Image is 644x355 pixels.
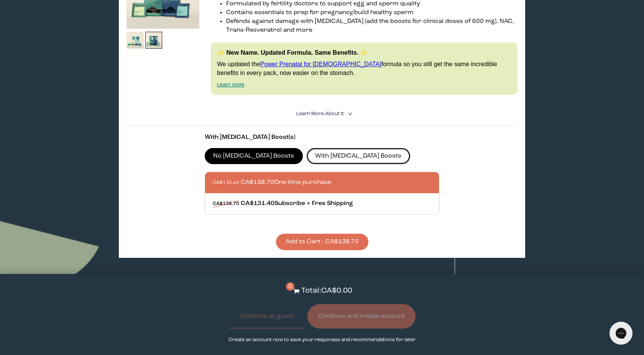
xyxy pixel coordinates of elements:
a: Power Prenatal for [DEMOGRAPHIC_DATA] [260,61,381,67]
img: thumbnail image [145,32,163,49]
strong: ✨ New Name. Updated Formula. Same Benefits. ✨ [217,49,368,56]
p: We updated the formula so you still get the same incredible benefits in every pack, now easier on... [217,60,511,77]
span: 0 [286,282,294,291]
span: Learn More About it [296,111,344,116]
iframe: Gorgias live chat messenger [606,319,636,347]
p: Create an account now to save your responses and recommendations for later [228,336,416,344]
p: With [MEDICAL_DATA] Boost(s) [205,133,439,142]
li: Contains essentials to prep for pregnancy/build healthy sperm [226,8,517,17]
button: Continue as guest [229,304,304,329]
p: Total: CA$0.00 [301,285,352,296]
label: No [MEDICAL_DATA] Boosts [205,148,303,164]
button: Add to Cart - CA$138.70 [276,234,368,250]
a: Learn more [217,81,245,88]
label: With [MEDICAL_DATA] Boosts [307,148,410,164]
img: thumbnail image [127,32,144,49]
i: < [346,112,353,116]
button: Continue and create account [307,304,416,329]
li: Defends against damage with [MEDICAL_DATA] (add the boosts for clinical doses of 600 mg), NAC, Tr... [226,17,517,35]
summary: Learn More About it < [296,110,348,117]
